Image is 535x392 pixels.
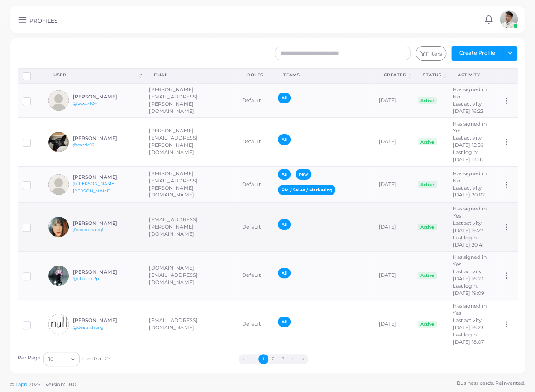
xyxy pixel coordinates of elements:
[73,220,139,226] h6: [PERSON_NAME]
[48,174,69,195] img: avatar
[73,269,139,275] h6: [PERSON_NAME]
[373,166,413,203] td: [DATE]
[82,355,110,363] span: 1 to 10 of 23
[453,205,487,219] span: Has signed in: Yes
[144,83,237,117] td: [PERSON_NAME][EMAIL_ADDRESS][PERSON_NAME][DOMAIN_NAME]
[48,266,69,286] img: avatar
[418,181,437,188] span: Active
[418,97,437,104] span: Active
[48,314,69,334] img: avatar
[453,317,483,331] span: Last activity: [DATE] 16:23
[144,118,237,167] td: [PERSON_NAME][EMAIL_ADDRESS][PERSON_NAME][DOMAIN_NAME]
[237,203,273,252] td: Default
[18,68,44,83] th: Row-selection
[29,381,40,388] span: 2025
[144,166,237,203] td: [PERSON_NAME][EMAIL_ADDRESS][PERSON_NAME][DOMAIN_NAME]
[73,135,139,141] h6: [PERSON_NAME]
[453,303,487,316] span: Has signed in: Yes
[73,101,97,106] a: @ucxx7t04
[278,219,290,229] span: All
[453,121,487,134] span: Has signed in: Yes
[451,46,503,61] button: Create Profile
[48,90,69,111] img: avatar
[296,169,311,179] span: new
[453,149,482,163] span: Last login: [DATE] 14:16
[373,300,413,349] td: [DATE]
[278,268,290,278] span: All
[54,354,67,364] input: Search for option
[48,355,53,364] span: 10
[497,10,520,28] a: avatar
[497,68,517,83] th: Action
[453,331,483,345] span: Last login: [DATE] 18:07
[278,185,335,195] span: PM / Sales / Marketing
[18,355,41,362] label: Per Page
[73,94,139,100] h6: [PERSON_NAME]
[453,283,484,296] span: Last login: [DATE] 19:09
[45,381,76,387] span: Version: 1.8.0
[237,83,273,117] td: Default
[73,174,139,180] h6: [PERSON_NAME]
[418,224,437,231] span: Active
[73,142,95,147] a: @carrie16
[453,135,483,148] span: Last activity: [DATE] 15:56
[278,354,288,364] button: Go to page 3
[237,166,273,203] td: Default
[373,251,413,300] td: [DATE]
[278,317,290,327] span: All
[418,138,437,145] span: Active
[43,352,80,366] div: Search for option
[453,86,487,100] span: Has signed in: No
[268,354,278,364] button: Go to page 2
[283,72,363,78] div: Teams
[48,132,69,152] img: avatar
[258,354,268,364] button: Go to page 1
[373,118,413,167] td: [DATE]
[144,300,237,349] td: [EMAIL_ADDRESS][DOMAIN_NAME]
[237,118,273,167] td: Default
[416,46,446,61] button: Filters
[383,72,406,78] div: Created
[15,381,29,387] a: Tapni
[73,325,103,330] a: @destin.hung
[500,10,518,28] img: avatar
[73,181,117,193] a: @[PERSON_NAME].[PERSON_NAME]
[154,72,227,78] div: Email
[418,321,437,328] span: Active
[453,268,483,282] span: Last activity: [DATE] 16:23
[48,217,69,237] img: avatar
[110,354,436,364] ul: Pagination
[423,72,441,78] div: Status
[453,101,483,114] span: Last activity: [DATE] 16:23
[53,72,138,78] div: User
[144,203,237,252] td: [EMAIL_ADDRESS][PERSON_NAME][DOMAIN_NAME]
[278,134,290,145] span: All
[10,381,76,388] span: ©
[453,170,487,184] span: Has signed in: No
[247,72,263,78] div: Roles
[278,93,290,103] span: All
[457,379,525,387] span: Business cards. Reinvented.
[288,354,298,364] button: Go to next page
[29,18,57,24] h5: PROFILES
[458,72,487,78] div: activity
[278,169,290,179] span: All
[237,251,273,300] td: Default
[453,234,483,248] span: Last login: [DATE] 20:41
[453,220,483,233] span: Last activity: [DATE] 16:27
[453,185,484,198] span: Last activity: [DATE] 20:02
[237,300,273,349] td: Default
[73,227,103,232] a: @coco.chang1
[453,254,487,267] span: Has signed in: Yes
[73,317,139,323] h6: [PERSON_NAME]
[73,276,99,281] a: @ctxqpm3p
[373,203,413,252] td: [DATE]
[418,272,437,279] span: Active
[144,251,237,300] td: [DOMAIN_NAME][EMAIL_ADDRESS][DOMAIN_NAME]
[298,354,308,364] button: Go to last page
[373,83,413,117] td: [DATE]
